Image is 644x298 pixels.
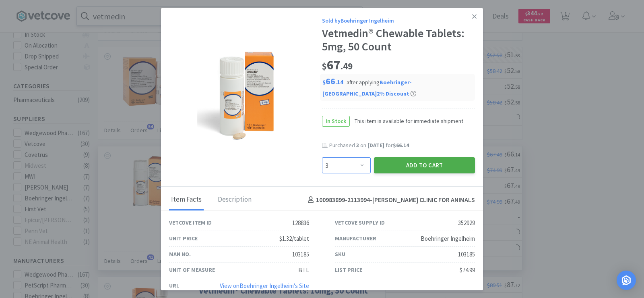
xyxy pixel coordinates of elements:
div: 103185 [458,250,475,259]
div: Description [216,190,254,210]
span: $66.14 [393,142,409,149]
div: Vetmedin® Chewable Tablets: 5mg, 50 Count [322,27,475,54]
span: This item is available for immediate shipment [350,117,463,125]
div: Item Facts [169,190,204,210]
div: 128836 [292,218,309,228]
div: List Price [335,265,362,274]
span: In Stock [322,116,349,126]
div: Boehringer Ingelheim [421,234,475,244]
div: Sold by Boehringer Ingelheim [322,16,475,25]
img: 826c8c8bf6a7470bb242eeea439eb588_352929.png [185,46,306,143]
div: Man No. [169,250,191,258]
div: $1.32/tablet [279,234,309,244]
div: Unit of Measure [169,265,215,274]
div: Open Intercom Messenger [617,271,636,290]
div: Unit Price [169,234,198,243]
div: Purchased on for [329,142,475,150]
div: Vetcove Supply ID [335,218,385,227]
button: Add to Cart [374,157,475,173]
div: SKU [335,250,345,258]
span: . 14 [335,78,343,86]
div: $74.99 [460,265,475,275]
span: 66 [322,75,343,87]
span: after applying [322,79,416,98]
span: [DATE] [367,142,384,149]
div: Manufacturer [335,234,376,243]
div: URL [169,281,179,290]
span: $ [322,60,327,72]
span: . 49 [341,60,353,72]
div: BTL [298,265,309,275]
div: 352929 [458,218,475,228]
i: Boehringer-[GEOGRAPHIC_DATA] 2 % Discount [322,79,412,98]
div: Vetcove Item ID [169,218,212,227]
div: 103185 [292,250,309,259]
span: 67 [322,57,353,73]
span: 3 [356,142,359,149]
span: $ [322,78,326,86]
h4: 100983899-2113994 - [PERSON_NAME] CLINIC FOR ANIMALS [305,195,475,205]
a: View onBoehringer Ingelheim's Site [220,282,309,290]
